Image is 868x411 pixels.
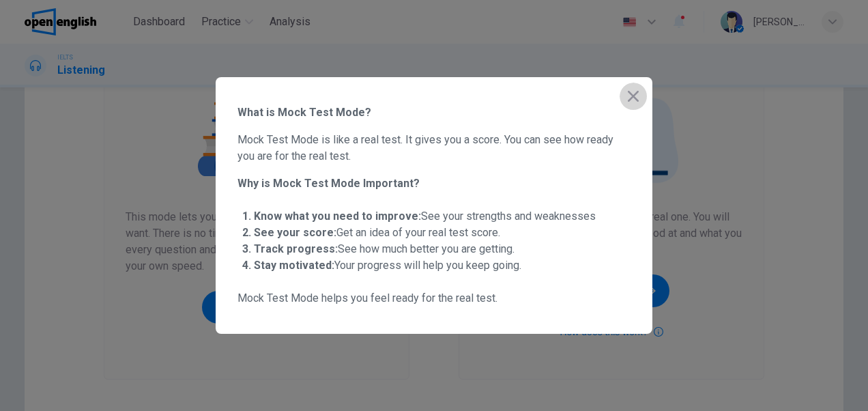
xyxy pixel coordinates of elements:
span: Get an idea of your real test score. [254,226,500,239]
strong: Stay motivated: [254,259,334,272]
span: Why is Mock Test Mode Important? [237,175,631,192]
strong: See your score: [254,226,336,239]
span: Your progress will help you keep going. [254,259,521,272]
span: Mock Test Mode is like a real test. It gives you a score. You can see how ready you are for the r... [237,132,631,165]
span: See how much better you are getting. [254,242,515,255]
span: See your strengths and weaknesses [254,210,596,223]
span: What is Mock Test Mode? [237,104,631,121]
span: Mock Test Mode helps you feel ready for the real test. [237,290,631,307]
strong: Track progress: [254,242,338,255]
strong: Know what you need to improve: [254,210,421,223]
